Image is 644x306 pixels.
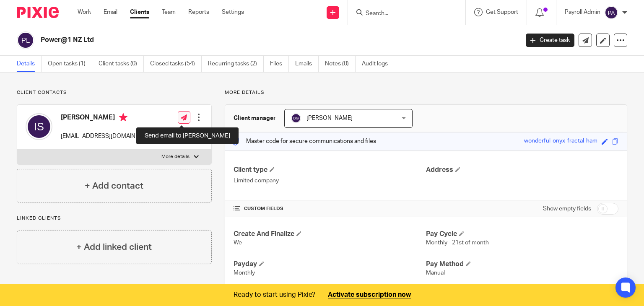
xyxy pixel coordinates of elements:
[270,56,289,72] a: Files
[162,8,176,16] a: Team
[17,31,34,49] img: svg%3E
[234,260,426,269] h4: Payday
[605,6,618,19] img: svg%3E
[76,241,152,254] h4: + Add linked client
[17,56,42,72] a: Details
[426,260,618,269] h4: Pay Method
[188,8,209,16] a: Reports
[526,34,574,47] a: Create task
[48,56,92,72] a: Open tasks (1)
[565,8,600,16] p: Payroll Admin
[426,270,445,276] span: Manual
[104,8,117,16] a: Email
[61,132,156,140] p: [EMAIL_ADDRESS][DOMAIN_NAME]
[26,113,52,140] img: svg%3E
[161,153,190,160] p: More details
[234,176,426,185] p: Limited company
[486,9,518,15] span: Get Support
[426,166,618,174] h4: Address
[426,240,489,246] span: Monthly - 21st of month
[234,270,255,276] span: Monthly
[231,137,376,145] p: Master code for secure communications and files
[291,113,301,123] img: svg%3E
[362,56,394,72] a: Audit logs
[208,56,264,72] a: Recurring tasks (2)
[234,205,426,212] h4: CUSTOM FIELDS
[85,179,143,192] h4: + Add contact
[150,56,202,72] a: Closed tasks (54)
[543,205,591,213] label: Show empty fields
[41,36,419,44] h2: Power@1 NZ Ltd
[234,114,276,122] h3: Client manager
[17,89,212,96] p: Client contacts
[426,230,618,239] h4: Pay Cycle
[99,56,144,72] a: Client tasks (0)
[295,56,319,72] a: Emails
[222,8,244,16] a: Settings
[365,10,440,18] input: Search
[234,240,242,246] span: We
[325,56,356,72] a: Notes (0)
[61,113,156,124] h4: [PERSON_NAME]
[524,137,597,146] div: wonderful-onyx-fractal-ham
[78,8,91,16] a: Work
[17,215,212,222] p: Linked clients
[306,115,353,121] span: [PERSON_NAME]
[130,8,149,16] a: Clients
[119,113,127,122] i: Primary
[17,7,59,18] img: Pixie
[225,89,627,96] p: More details
[234,230,426,239] h4: Create And Finalize
[234,166,426,174] h4: Client type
